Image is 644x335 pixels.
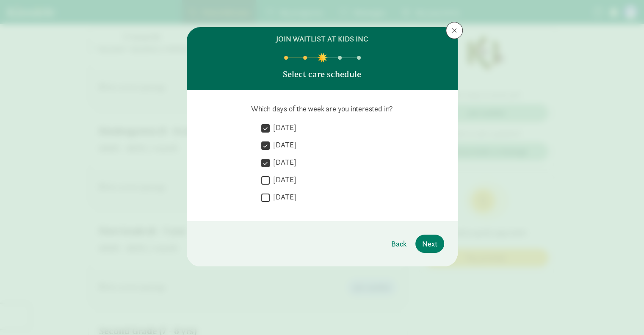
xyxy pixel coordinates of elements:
label: [DATE] [270,140,296,150]
span: Back [391,238,407,249]
label: [DATE] [270,192,296,202]
label: [DATE] [270,174,296,185]
label: [DATE] [270,122,296,133]
button: Back [384,235,414,253]
p: Select care schedule [283,68,361,80]
label: [DATE] [270,157,296,167]
p: Which days of the week are you interested in? [200,104,444,114]
span: Next [422,238,437,249]
h6: join waitlist at Kids Inc [276,34,368,44]
button: Next [415,235,444,253]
